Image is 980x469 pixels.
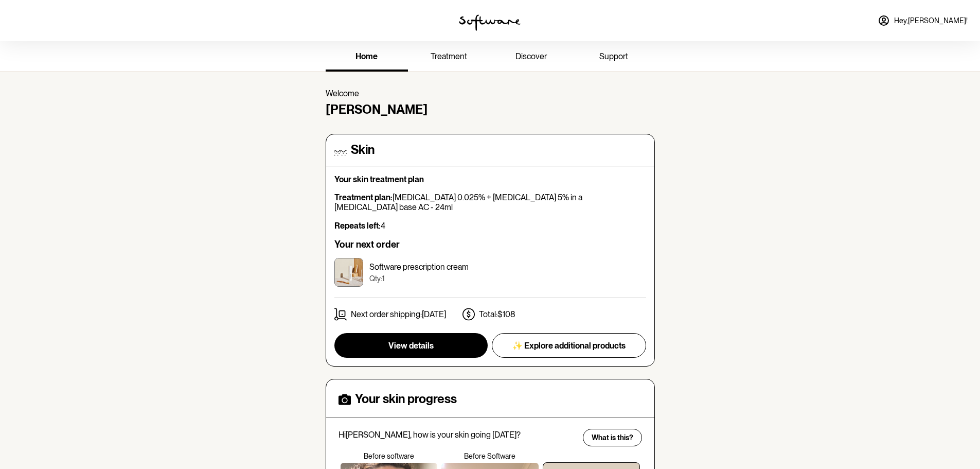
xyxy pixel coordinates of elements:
[334,175,646,184] p: Your skin treatment plan
[326,43,408,72] a: home
[334,221,646,231] p: 4
[515,51,547,61] span: discover
[490,43,573,72] a: discover
[334,258,363,287] img: ckrjwrwii00003h5xu7kvxg8s.jpg
[338,452,440,461] p: Before software
[334,193,646,212] p: [MEDICAL_DATA] 0.025% + [MEDICAL_DATA] 5% in a [MEDICAL_DATA] base AC - 24ml
[439,452,541,461] p: Before Software
[479,309,515,319] p: Total: $108
[326,102,655,117] h4: [PERSON_NAME]
[871,8,974,33] a: Hey,[PERSON_NAME]!
[334,193,393,202] strong: Treatment plan:
[334,221,381,231] strong: Repeats left:
[492,333,646,358] button: ✨ Explore additional products
[599,51,628,61] span: support
[334,239,646,250] h6: Your next order
[592,433,633,442] span: What is this?
[351,309,446,319] p: Next order shipping: [DATE]
[334,333,488,358] button: View details
[573,43,655,72] a: support
[431,51,467,61] span: treatment
[326,89,655,98] p: Welcome
[408,43,490,72] a: treatment
[355,392,457,407] h4: Your skin progress
[338,430,576,440] p: Hi [PERSON_NAME] , how is your skin going [DATE]?
[388,341,434,351] span: View details
[894,16,968,25] span: Hey, [PERSON_NAME] !
[583,429,642,446] button: What is this?
[369,262,469,272] p: Software prescription cream
[512,341,626,351] span: ✨ Explore additional products
[355,51,378,61] span: home
[351,143,375,158] h4: Skin
[369,274,469,283] p: Qty: 1
[459,14,521,31] img: software logo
